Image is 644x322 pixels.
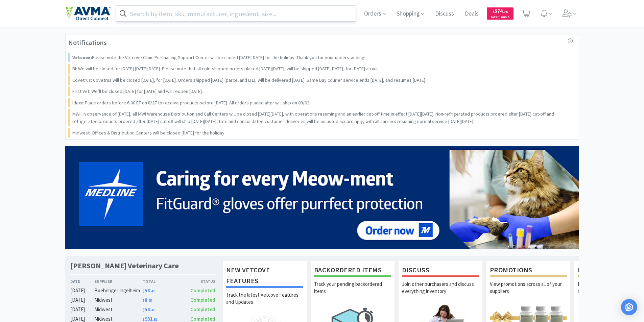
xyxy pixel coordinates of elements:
span: Cash Back [491,15,509,20]
div: [DATE] [70,296,95,304]
img: e4e33dab9f054f5782a47901c742baa9_102.png [65,6,111,21]
span: . 42 [150,308,154,312]
p: Covetrus: Covetrus will be closed [DATE], for [DATE]. Orders shipped [DATE] (parcel and LTL), wil... [72,76,426,84]
p: Please note the Vetcove Clinic Purchasing Support Center will be closed [DATE][DATE] for the holi... [72,54,365,61]
span: $ [143,317,145,322]
span: . 95 [147,298,152,303]
strong: Vetcove: [72,54,92,60]
p: Track the latest Vetcove Features and Updates [226,291,303,315]
p: Idexx: Place orders before 6:00 ET on 8/27 to receive products before [DATE]. All orders placed a... [72,99,310,106]
a: [DATE]Midwest$58.42Completed [70,305,216,314]
p: View promotions across all of your suppliers [490,280,567,304]
p: BI: We will be closed for [DATE] [DATE][DATE]. Please note that all cold-shipped orders placed [D... [72,65,380,72]
h1: Promotions [490,265,567,277]
span: Completed [190,316,215,322]
span: 58 [143,287,154,294]
img: 5b85490d2c9a43ef9873369d65f5cc4c_481.png [65,146,579,249]
p: MWI: In observance of [DATE], all MWI Warehouse Distribution and Call Centers will be closed [DAT... [72,110,573,125]
h1: Backordered Items [314,265,391,277]
div: Total [143,278,179,284]
h1: New Vetcove Features [226,265,303,288]
span: . 76 [503,9,508,14]
div: Date [70,278,95,284]
div: Supplier [94,278,143,284]
span: . 42 [150,289,154,293]
span: Completed [190,287,215,294]
span: 58 [143,306,154,313]
h1: [PERSON_NAME] Veterinary Care [70,261,179,271]
span: Completed [190,306,215,313]
div: Open Intercom Messenger [621,299,637,315]
div: Status [179,278,216,284]
div: Boehringer Ingelheim [94,287,143,295]
span: Completed [190,297,215,303]
h1: Discuss [402,265,479,277]
a: Deals [462,11,481,17]
p: First Vet: We’ll be closed [DATE] for [DATE] and will reopen [DATE]. [72,88,203,95]
span: 574 [493,8,508,14]
p: Midwest: Offices & Distribution Centers will be closed [DATE] for the holiday. [72,129,225,137]
div: [DATE] [70,287,95,295]
a: $574.76Cash Back [487,4,514,23]
a: Discuss [432,11,457,17]
h3: Notifications [68,37,107,48]
div: Midwest [94,296,143,304]
div: Midwest [94,305,143,314]
span: $ [493,9,495,14]
span: $ [143,308,145,312]
a: [DATE]Midwest$8.95Completed [70,296,216,304]
span: 931 [143,316,157,322]
span: $ [143,289,145,293]
div: [DATE] [70,305,95,314]
span: 8 [143,297,152,303]
span: . 51 [153,317,157,322]
a: [DATE]Boehringer Ingelheim$58.42Completed [70,287,216,295]
p: Track your pending backordered items [314,280,391,304]
span: $ [143,298,145,303]
input: Search by item, sku, manufacturer, ingredient, size... [116,6,356,21]
p: Join other purchasers and discuss everything inventory [402,280,479,304]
